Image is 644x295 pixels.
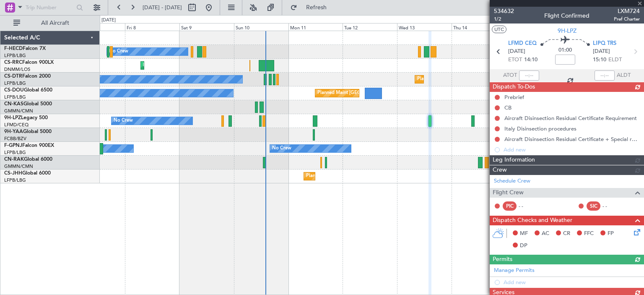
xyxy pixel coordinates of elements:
[542,230,549,238] span: AC
[593,47,610,56] span: [DATE]
[397,23,452,31] div: Wed 13
[4,177,26,183] a: LFPB/LBG
[4,163,33,170] a: GMMN/CMN
[343,23,397,31] div: Tue 12
[503,71,517,80] span: ATOT
[4,102,23,107] span: CN-KAS
[4,122,29,128] a: LFMD/CEQ
[234,23,288,31] div: Sun 10
[508,47,525,56] span: [DATE]
[4,88,52,93] a: CS-DOUGlobal 6500
[143,4,182,11] span: [DATE] - [DATE]
[4,60,54,65] a: CS-RRCFalcon 900LX
[558,26,576,35] span: 9H-LPZ
[494,7,514,16] span: 534632
[4,171,51,176] a: CS-JHHGlobal 6000
[4,52,26,59] a: LFPB/LBG
[617,71,631,80] span: ALDT
[125,23,179,31] div: Fri 8
[114,115,133,127] div: No Crew
[272,142,291,155] div: No Crew
[4,115,21,120] span: 9H-LPZ
[22,20,88,26] span: All Aircraft
[593,56,606,64] span: 15:10
[584,230,594,238] span: FFC
[306,170,438,183] div: Planned Maint [GEOGRAPHIC_DATA] ([GEOGRAPHIC_DATA])
[26,1,74,14] input: Trip Number
[508,56,522,64] span: ETOT
[4,46,46,51] a: F-HECDFalcon 7X
[4,143,22,148] span: F-GPNJ
[524,56,538,64] span: 14:10
[494,16,514,23] span: 1/2
[4,46,23,51] span: F-HECD
[492,26,506,33] button: UTC
[4,129,52,134] a: 9H-YAAGlobal 5000
[4,157,24,162] span: CN-RAK
[4,66,30,73] a: DNMM/LOS
[4,136,26,142] a: FCBB/BZV
[4,149,26,156] a: LFPB/LBG
[4,129,23,134] span: 9H-YAA
[299,5,334,10] span: Refresh
[614,7,640,16] span: LXM724
[4,60,22,65] span: CS-RRC
[520,230,528,238] span: MF
[4,157,52,162] a: CN-RAKGlobal 6000
[4,80,26,86] a: LFPB/LBG
[179,23,234,31] div: Sat 9
[417,73,460,86] div: Planned Maint Sofia
[101,17,116,24] div: [DATE]
[593,39,616,48] span: LIPQ TRS
[4,143,54,148] a: F-GPNJFalcon 900EX
[608,56,622,64] span: ELDT
[608,230,614,238] span: FP
[614,16,640,23] span: Pref Charter
[452,23,506,31] div: Thu 14
[286,1,337,14] button: Refresh
[558,46,572,55] span: 01:00
[9,16,91,30] button: All Aircraft
[4,102,52,107] a: CN-KASGlobal 5000
[4,74,51,79] a: CS-DTRFalcon 2000
[4,88,24,93] span: CS-DOU
[288,23,343,31] div: Mon 11
[4,94,26,100] a: LFPB/LBG
[317,87,449,99] div: Planned Maint [GEOGRAPHIC_DATA] ([GEOGRAPHIC_DATA])
[563,230,570,238] span: CR
[4,171,22,176] span: CS-JHH
[143,59,251,72] div: Planned Maint Larnaca ([GEOGRAPHIC_DATA] Intl)
[493,216,572,225] span: Dispatch Checks and Weather
[4,108,33,114] a: GMMN/CMN
[4,74,22,79] span: CS-DTR
[508,39,537,48] span: LFMD CEQ
[544,11,589,20] div: Flight Confirmed
[109,45,128,58] div: No Crew
[520,242,527,250] span: DP
[4,115,48,120] a: 9H-LPZLegacy 500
